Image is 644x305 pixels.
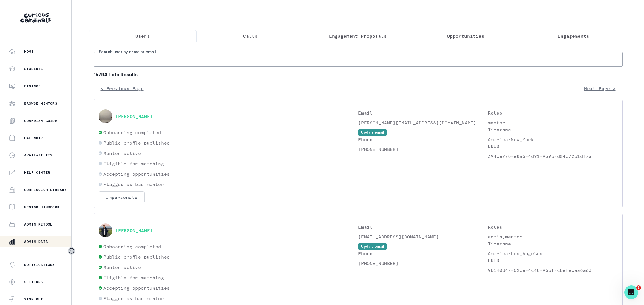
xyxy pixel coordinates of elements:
p: 394ce778-e8a5-4d91-939b-d04c72b1df7a [488,153,618,160]
p: Phone [358,136,488,143]
p: Engagements [558,33,589,39]
p: Students [24,67,43,71]
p: Onboarding completed [103,243,161,250]
p: Curriculum Library [24,187,67,192]
p: Phone [358,250,488,257]
p: [PHONE_NUMBER] [358,260,488,267]
span: 1 [636,285,641,290]
p: Accepting opportunities [103,285,170,291]
button: < Previous Page [94,83,151,94]
button: Update email [358,243,387,250]
p: Settings [24,280,43,284]
p: Flagged as bad mentor [103,181,164,188]
p: Engagement Proposals [329,33,387,39]
p: Help Center [24,170,50,175]
p: [PERSON_NAME][EMAIL_ADDRESS][DOMAIN_NAME] [358,119,488,126]
p: mentor [488,119,618,126]
p: Timezone [488,126,618,133]
button: Toggle sidebar [68,247,75,255]
button: Update email [358,129,387,136]
p: Timezone [488,240,618,247]
p: Roles [488,109,618,116]
p: 9b140d47-52be-4c48-95bf-cbefecaa6a63 [488,267,618,274]
p: Admin Retool [24,222,52,227]
p: Calendar [24,136,43,140]
p: [EMAIL_ADDRESS][DOMAIN_NAME] [358,233,488,240]
p: Email [358,223,488,230]
p: Home [24,49,34,54]
p: UUID [488,143,618,150]
p: Eligible for matching [103,274,164,281]
iframe: Intercom live chat [624,285,638,299]
p: Public profile published [103,253,170,260]
p: Eligible for matching [103,160,164,167]
button: Next Page > [577,83,623,94]
p: Mentor Handbook [24,205,60,209]
p: Public profile published [103,139,170,146]
p: Finance [24,84,41,88]
p: America/Los_Angeles [488,250,618,257]
p: Users [135,33,150,39]
p: Browse Mentors [24,101,57,106]
p: Accepting opportunities [103,171,170,177]
b: 15794 Total Results [94,71,623,78]
p: Admin Data [24,239,48,244]
p: Calls [243,33,258,39]
p: Mentor active [103,150,141,157]
p: [PHONE_NUMBER] [358,146,488,153]
p: Email [358,109,488,116]
p: Sign Out [24,297,43,302]
p: admin,mentor [488,233,618,240]
button: Impersonate [99,191,145,203]
p: Roles [488,223,618,230]
p: Flagged as bad mentor [103,295,164,302]
button: [PERSON_NAME] [115,228,153,233]
img: Curious Cardinals Logo [20,13,51,23]
p: America/New_York [488,136,618,143]
p: Availability [24,153,52,158]
button: [PERSON_NAME] [115,113,153,119]
p: Onboarding completed [103,129,161,136]
p: Opportunities [447,33,484,39]
p: Mentor active [103,264,141,271]
p: Guardian Guide [24,118,57,123]
p: UUID [488,257,618,264]
p: Notifications [24,262,55,267]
